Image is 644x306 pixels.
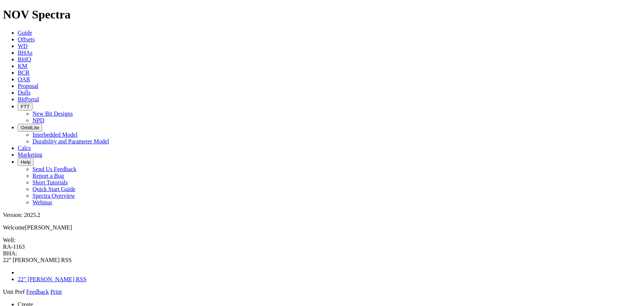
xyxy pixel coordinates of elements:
[32,117,44,123] a: NPD
[18,103,32,110] button: FTT
[18,50,32,56] a: BHAs
[18,76,30,82] a: OAR
[21,159,31,165] span: Help
[3,237,641,250] span: Well:
[32,199,52,205] a: Webinar
[18,145,31,151] a: Calcs
[3,212,641,218] div: Version: 2025.2
[18,276,86,282] a: 22" [PERSON_NAME] RSS
[32,186,75,192] a: Quick Start Guide
[3,250,641,283] span: BHA:
[50,289,62,295] a: Print
[18,158,34,166] button: Help
[18,43,28,49] a: WD
[32,138,109,144] a: Durability and Parameter Model
[18,89,31,96] a: Dulls
[32,132,78,138] a: Interbedded Model
[18,63,27,69] a: KM
[18,124,42,132] button: OrbitLite
[18,96,39,102] a: BitPortal
[18,152,42,158] a: Marketing
[25,224,72,231] span: [PERSON_NAME]
[18,30,32,36] a: Guide
[3,244,25,250] span: RA-1163
[32,166,76,172] a: Send Us Feedback
[18,83,38,89] a: Proposal
[3,257,72,263] span: 22" [PERSON_NAME] RSS
[18,69,30,76] a: BCR
[18,36,35,42] a: Offsets
[32,110,73,117] a: New Bit Designs
[3,289,25,295] a: Unit Pref
[32,173,64,179] a: Report a Bug
[21,104,30,109] span: FTT
[3,224,641,231] p: Welcome
[3,8,641,21] h1: NOV Spectra
[26,289,49,295] a: Feedback
[32,179,68,186] a: Short Tutorials
[32,193,75,199] a: Spectra Overview
[18,56,31,62] a: BitIQ
[21,125,39,130] span: OrbitLite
